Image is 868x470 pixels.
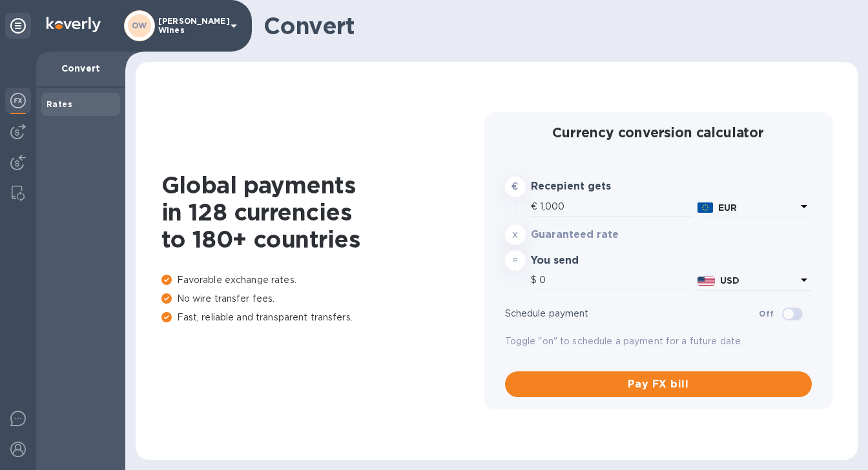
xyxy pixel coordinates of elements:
[531,197,540,217] div: €
[531,229,656,241] h3: Guaranteed rate
[505,224,526,245] div: x
[161,292,484,306] p: No wire transfer fees.
[505,371,812,397] button: Pay FX bill
[46,99,72,109] b: Rates
[46,62,115,75] p: Convert
[505,335,812,348] p: Toggle "on" to schedule a payment for a future date.
[512,181,518,191] strong: €
[161,273,484,287] p: Favorable exchange rates.
[263,12,847,39] h1: Convert
[539,271,692,290] input: Amount
[540,197,692,217] input: Amount
[759,309,774,318] b: Off
[158,17,223,35] p: [PERSON_NAME] Wines
[505,307,759,320] p: Schedule payment
[10,93,26,108] img: Foreign exchange
[531,271,539,290] div: $
[697,277,715,286] img: USD
[720,275,739,286] b: USD
[515,377,801,392] span: Pay FX bill
[531,255,656,267] h3: You send
[505,250,526,271] div: =
[531,181,656,193] h3: Recepient gets
[505,124,812,141] h2: Currency conversion calculator
[46,17,101,32] img: Logo
[161,311,484,324] p: Fast, reliable and transparent transfers.
[132,21,147,30] b: OW
[161,171,484,253] h1: Global payments in 128 currencies to 180+ countries
[718,202,737,213] b: EUR
[5,13,31,39] div: Unpin categories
